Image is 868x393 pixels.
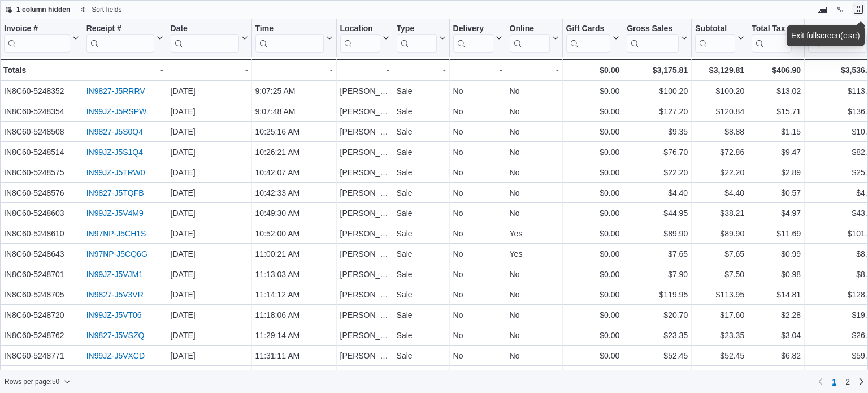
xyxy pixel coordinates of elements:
div: [DATE] [171,288,248,301]
div: [DATE] [171,206,248,220]
div: No [510,186,559,200]
div: $11.69 [752,227,801,240]
div: Time [255,24,324,34]
div: $47.35 [627,369,688,383]
div: $13.02 [752,84,801,98]
button: Invoice # [4,24,79,53]
div: No [510,105,559,118]
div: Sale [397,288,446,301]
div: No [510,206,559,220]
div: $100.20 [695,84,744,98]
div: $23.35 [695,329,744,342]
div: 11:00:21 AM [255,247,333,261]
div: [PERSON_NAME] [340,369,389,383]
div: No [453,206,502,220]
div: Sale [397,227,446,240]
div: [DATE] [171,349,248,362]
div: [DATE] [171,308,248,322]
div: $4.40 [695,186,744,200]
div: No [510,288,559,301]
div: IN8C60-5248508 [4,125,79,139]
div: [PERSON_NAME] [340,308,389,322]
div: $7.65 [695,247,744,261]
div: Yes [510,227,559,240]
div: $5.95 [752,369,801,383]
div: $2.28 [752,308,801,322]
div: $0.00 [566,329,620,342]
div: IN8C60-5248603 [4,206,79,220]
div: 10:26:21 AM [255,145,333,159]
nav: Pagination for preceding grid [814,373,868,391]
div: IN8C60-5248643 [4,247,79,261]
div: No [510,166,559,179]
div: No [510,308,559,322]
span: 1 column hidden [16,5,70,14]
a: IN99JZ-J5S1Q4 [86,148,143,157]
div: [PERSON_NAME] [340,145,389,159]
div: No [453,369,502,383]
div: $7.90 [627,267,688,281]
a: IN9827-J5VSZQ [86,331,145,340]
div: [PERSON_NAME] [340,84,389,98]
div: $0.00 [566,84,620,98]
div: [PERSON_NAME] [340,105,389,118]
button: 1 column hidden [1,3,75,16]
span: 2 [845,376,850,387]
div: Subtotal [695,24,735,34]
div: $406.90 [752,63,801,77]
div: IN8C60-5248610 [4,227,79,240]
div: $4.40 [627,186,688,200]
div: No [453,308,502,322]
div: $2.89 [752,166,801,179]
div: [PERSON_NAME] [340,349,389,362]
div: IN8C60-5248514 [4,145,79,159]
div: Date [171,24,239,53]
div: $22.20 [627,166,688,179]
div: $45.80 [695,369,744,383]
span: Sort fields [92,5,121,14]
div: [DATE] [171,329,248,342]
div: Type [397,24,437,34]
div: IN8C60-5248788 [4,369,79,383]
span: 1 [832,376,836,387]
div: Time [255,24,324,53]
div: IN8C60-5248762 [4,329,79,342]
div: Delivery [453,24,493,53]
div: [PERSON_NAME] [340,227,389,240]
div: Gift Cards [566,24,611,34]
div: Sale [397,369,446,383]
div: $89.90 [695,227,744,240]
div: Sale [397,145,446,159]
div: - [340,63,389,77]
div: 10:52:00 AM [255,227,333,240]
div: $23.35 [627,329,688,342]
div: Sale [397,329,446,342]
div: [DATE] [171,145,248,159]
div: 11:18:06 AM [255,308,333,322]
div: Location [340,24,380,34]
div: [PERSON_NAME] [340,267,389,281]
div: $38.21 [695,206,744,220]
div: 11:13:03 AM [255,267,333,281]
div: 10:42:33 AM [255,186,333,200]
a: IN9827-J5V3VR [86,290,144,299]
div: - [86,63,163,77]
div: $0.00 [566,227,620,240]
div: Sale [397,186,446,200]
a: IN97NP-J5CQ6G [86,249,147,258]
div: Date [171,24,239,34]
div: No [453,227,502,240]
div: Sale [397,166,446,179]
div: $0.00 [566,125,620,139]
div: Online [510,24,550,53]
div: No [510,369,559,383]
div: $52.45 [695,349,744,362]
div: IN8C60-5248771 [4,349,79,362]
button: Gift Cards [566,24,620,53]
div: $44.95 [627,206,688,220]
div: No [510,145,559,159]
button: Delivery [453,24,502,53]
div: 11:14:12 AM [255,288,333,301]
div: $7.65 [627,247,688,261]
div: [DATE] [171,125,248,139]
